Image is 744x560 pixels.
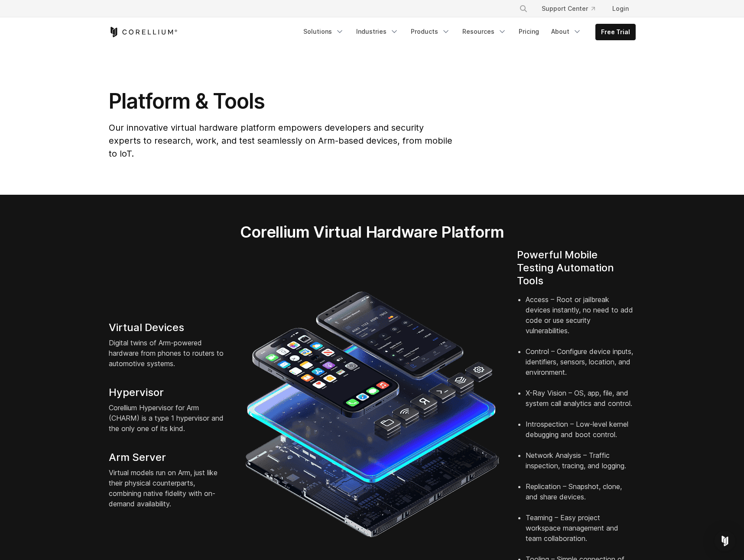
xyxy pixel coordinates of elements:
[596,24,635,40] a: Free Trial
[406,24,455,39] a: Products
[109,321,227,334] h4: Virtual Devices
[605,1,636,16] a: Login
[509,1,636,16] div: Navigation Menu
[245,287,500,541] img: iPhone and Android virtual machine and testing tools
[526,346,636,388] li: Control – Configure device inputs, identifiers, sensors, location, and environment.
[526,512,636,554] li: Teaming – Easy project workspace management and team collaboration.
[109,27,178,37] a: Corellium Home
[298,24,636,40] div: Navigation Menu
[517,248,636,287] h4: Powerful Mobile Testing Automation Tools
[513,24,544,39] a: Pricing
[526,294,636,346] li: Access – Root or jailbreak devices instantly, no need to add code or use security vulnerabilities.
[715,531,735,551] div: Open Intercom Messenger
[526,481,636,512] li: Replication – Snapshot, clone, and share devices.
[516,1,531,16] button: Search
[526,419,636,450] li: Introspection – Low-level kernel debugging and boot control.
[526,450,636,481] li: Network Analysis – Traffic inspection, tracing, and logging.
[109,451,227,464] h4: Arm Server
[298,24,349,39] a: Solutions
[535,1,602,16] a: Support Center
[351,24,404,39] a: Industries
[546,24,587,39] a: About
[109,402,227,434] p: Corellium Hypervisor for Arm (CHARM) is a type 1 hypervisor and the only one of its kind.
[457,24,512,39] a: Resources
[526,388,636,419] li: X-Ray Vision – OS, app, file, and system call analytics and control.
[109,338,227,369] p: Digital twins of Arm-powered hardware from phones to routers to automotive systems.
[109,88,454,114] h1: Platform & Tools
[109,386,227,399] h4: Hypervisor
[109,122,452,159] span: Our innovative virtual hardware platform empowers developers and security experts to research, wo...
[199,222,545,241] h2: Corellium Virtual Hardware Platform
[109,467,227,509] p: Virtual models run on Arm, just like their physical counterparts, combining native fidelity with ...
